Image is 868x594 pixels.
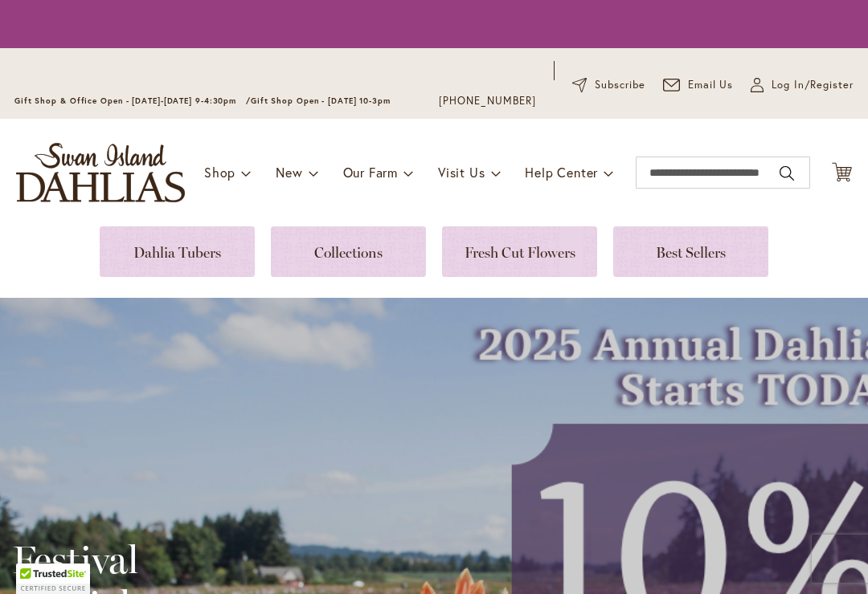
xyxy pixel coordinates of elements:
[572,77,645,93] a: Subscribe
[16,143,185,202] a: store logo
[751,77,854,93] a: Log In/Register
[780,161,794,186] button: Search
[204,164,235,181] span: Shop
[595,77,645,93] span: Subscribe
[688,77,734,93] span: Email Us
[439,93,536,109] a: [PHONE_NUMBER]
[251,96,391,106] span: Gift Shop Open - [DATE] 10-3pm
[276,164,302,181] span: New
[663,77,734,93] a: Email Us
[772,77,854,93] span: Log In/Register
[343,164,398,181] span: Our Farm
[525,164,598,181] span: Help Center
[14,96,251,106] span: Gift Shop & Office Open - [DATE]-[DATE] 9-4:30pm /
[438,164,485,181] span: Visit Us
